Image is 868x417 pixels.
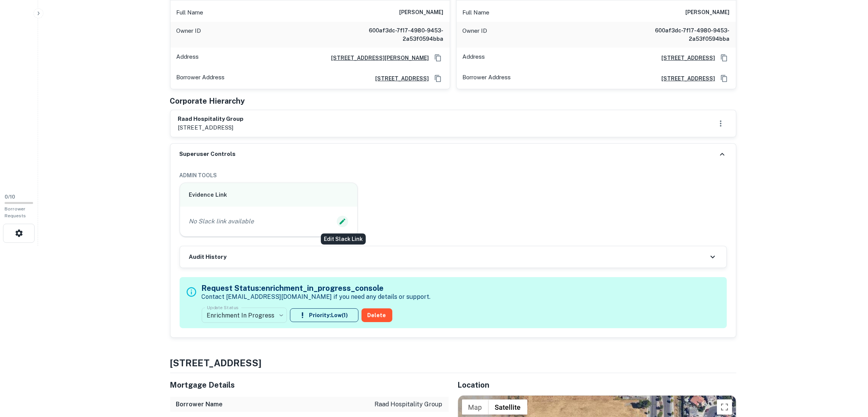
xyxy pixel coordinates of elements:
[656,54,715,62] a: [STREET_ADDRESS]
[718,73,730,84] button: Copy Address
[463,8,490,17] p: Full Name
[369,74,429,83] a: [STREET_ADDRESS]
[202,282,431,294] h5: Request Status: enrichment_in_progress_console
[717,399,732,415] button: Toggle fullscreen view
[177,8,204,17] p: Full Name
[352,26,444,43] h6: 600af3dc-7f17-4980-9453-2a53f0594bba
[337,216,348,227] button: Edit Slack Link
[178,115,244,123] h6: raad hospitality group
[189,191,349,199] h6: Evidence Link
[321,234,366,245] div: Edit Slack Link
[170,95,245,107] h5: Corporate Hierarchy
[189,217,254,226] p: No Slack link available
[718,52,730,64] button: Copy Address
[177,52,199,64] p: Address
[5,206,26,218] span: Borrower Requests
[207,304,239,311] label: Update Status
[178,123,244,132] p: [STREET_ADDRESS]
[202,305,287,326] div: Enrichment In Progress
[290,308,358,322] button: Priority:Low(1)
[489,399,527,415] button: Show satellite imagery
[180,171,727,180] h6: ADMIN TOOLS
[463,73,511,84] p: Borrower Address
[463,26,487,43] p: Owner ID
[202,292,431,302] p: Contact [EMAIL_ADDRESS][DOMAIN_NAME] if you need any details or support.
[432,73,444,84] button: Copy Address
[639,26,730,43] h6: 600af3dc-7f17-4980-9453-2a53f0594bba
[189,253,227,261] h6: Audit History
[362,308,392,322] button: Delete
[458,379,736,391] h5: Location
[325,54,429,62] a: [STREET_ADDRESS][PERSON_NAME]
[170,356,736,370] h4: [STREET_ADDRESS]
[462,399,489,415] button: Show street map
[5,194,15,200] span: 0 / 10
[177,73,225,84] p: Borrower Address
[432,52,444,64] button: Copy Address
[463,52,485,64] p: Address
[656,74,715,83] a: [STREET_ADDRESS]
[170,379,449,391] h5: Mortgage Details
[177,26,201,43] p: Owner ID
[400,8,444,17] h6: [PERSON_NAME]
[176,400,223,409] h6: Borrower Name
[686,8,730,17] h6: [PERSON_NAME]
[180,150,236,159] h6: Superuser Controls
[375,400,443,409] p: raad hospitality group
[830,356,868,393] iframe: Chat Widget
